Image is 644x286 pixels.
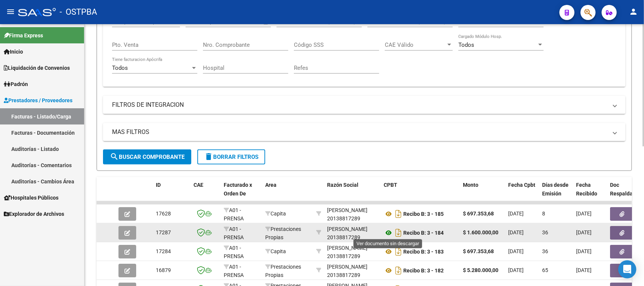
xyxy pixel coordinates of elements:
[265,264,301,278] span: Prestaciones Propias
[204,154,258,160] span: Borrar Filtros
[505,177,539,210] datatable-header-cell: Fecha Cpbt
[327,206,367,215] div: [PERSON_NAME]
[327,225,378,241] div: 20138817289
[460,177,505,210] datatable-header-cell: Monto
[156,248,171,254] span: 17284
[4,64,70,72] span: Liquidación de Convenios
[385,42,446,48] span: CAE Válido
[508,229,524,235] span: [DATE]
[265,211,286,217] span: Capita
[542,211,545,217] span: 8
[576,248,592,254] span: [DATE]
[629,7,638,16] mat-icon: person
[393,246,403,258] i: Descargar documento
[463,267,498,273] strong: $ 5.280.000,00
[576,182,597,197] span: Fecha Recibido
[103,96,626,114] mat-expansion-panel-header: FILTROS DE INTEGRACION
[265,248,286,254] span: Capita
[542,248,548,254] span: 36
[576,211,592,217] span: [DATE]
[327,263,378,278] div: 20138817289
[191,177,221,210] datatable-header-cell: CAE
[393,264,403,277] i: Descargar documento
[403,230,444,236] strong: Recibo B: 3 - 184
[194,182,203,188] span: CAE
[542,182,569,197] span: Días desde Emisión
[542,267,548,273] span: 65
[224,264,244,278] span: A01 - PRENSA
[204,152,213,161] mat-icon: delete
[4,96,72,105] span: Prestadores / Proveedores
[224,207,244,222] span: A01 - PRENSA
[153,177,191,210] datatable-header-cell: ID
[508,211,524,217] span: [DATE]
[110,152,119,161] mat-icon: search
[327,225,367,234] div: [PERSON_NAME]
[327,206,378,222] div: 20138817289
[393,208,403,220] i: Descargar documento
[156,229,171,235] span: 17287
[112,65,128,71] span: Todos
[327,244,367,252] div: [PERSON_NAME]
[463,229,498,235] strong: $ 1.600.000,00
[403,249,444,255] strong: Recibo B: 3 - 183
[156,267,171,273] span: 16879
[403,211,444,217] strong: Recibo B: 3 - 185
[393,227,403,239] i: Descargar documento
[542,229,548,235] span: 36
[384,182,397,188] span: CPBT
[508,248,524,254] span: [DATE]
[60,4,97,20] span: - OSTPBA
[4,194,58,202] span: Hospitales Públicos
[6,7,15,16] mat-icon: menu
[610,182,644,197] span: Doc Respaldatoria
[327,263,367,271] div: [PERSON_NAME]
[4,31,43,40] span: Firma Express
[573,177,607,210] datatable-header-cell: Fecha Recibido
[156,211,171,217] span: 17628
[403,268,444,274] strong: Recibo B: 3 - 182
[618,260,636,278] div: Open Intercom Messenger
[262,18,271,26] button: Open calendar
[381,177,460,210] datatable-header-cell: CPBT
[265,226,301,241] span: Prestaciones Propias
[324,177,381,210] datatable-header-cell: Razón Social
[110,154,184,160] span: Buscar Comprobante
[103,123,626,141] mat-expansion-panel-header: MAS FILTROS
[221,177,262,210] datatable-header-cell: Facturado x Orden De
[458,42,474,48] span: Todos
[197,149,265,165] button: Borrar Filtros
[224,245,244,260] span: A01 - PRENSA
[265,182,277,188] span: Area
[463,211,494,217] strong: $ 697.353,68
[156,182,161,188] span: ID
[463,248,494,254] strong: $ 697.353,68
[576,229,592,235] span: [DATE]
[112,128,607,136] mat-panel-title: MAS FILTROS
[224,182,252,197] span: Facturado x Orden De
[4,80,28,88] span: Padrón
[224,226,244,241] span: A01 - PRENSA
[576,267,592,273] span: [DATE]
[103,149,191,165] button: Buscar Comprobante
[327,244,378,260] div: 20138817289
[4,48,23,56] span: Inicio
[262,177,313,210] datatable-header-cell: Area
[508,182,535,188] span: Fecha Cpbt
[327,182,358,188] span: Razón Social
[463,182,478,188] span: Monto
[539,177,573,210] datatable-header-cell: Días desde Emisión
[508,267,524,273] span: [DATE]
[112,101,607,109] mat-panel-title: FILTROS DE INTEGRACION
[4,210,64,218] span: Explorador de Archivos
